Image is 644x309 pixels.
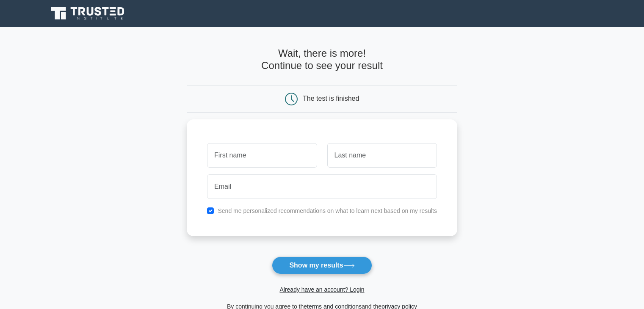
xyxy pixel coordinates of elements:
[218,207,437,214] label: Send me personalized recommendations on what to learn next based on my results
[279,286,364,293] a: Already have an account? Login
[272,257,372,274] button: Show my results
[207,174,437,199] input: Email
[187,47,457,72] h4: Wait, there is more! Continue to see your result
[207,143,317,168] input: First name
[303,95,359,102] div: The test is finished
[327,143,437,168] input: Last name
